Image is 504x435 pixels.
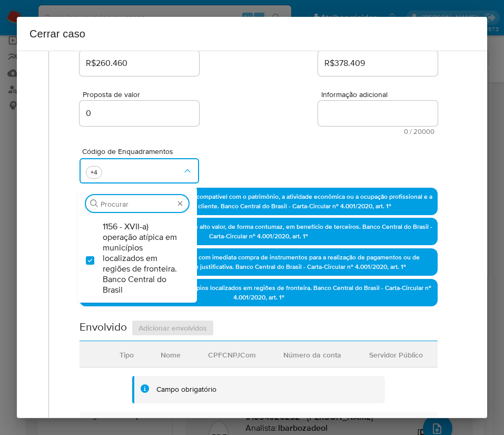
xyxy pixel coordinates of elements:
div: Tipo [107,342,146,367]
p: 1055 IV-k) recebimento de recursos com imediata compra de instrumentos para a realização de pagam... [80,248,438,276]
p: 1156 XVII-a) operação atípica em municípios localizados em regiões de fronteira. Banco Central do... [80,279,438,306]
button: mostrar mais 4 [86,166,102,179]
div: Servidor Público [357,342,436,367]
span: Informação adicional [321,91,441,99]
ul: Código de Enquadramentos [77,214,197,303]
h2: Envolvido [80,320,127,336]
p: 1047 IV-c) movimentação de recursos de alto valor, de forma contumaz, em benefício de terceiros. ... [80,218,438,245]
button: Excluir [176,199,184,208]
div: CPFCNPJCom [195,342,269,367]
p: 1045 IV-a) movimentação de recursos incompatível com o patrimônio, a atividade econômica ou a ocu... [80,188,438,215]
span: Código de Enquadramentos [82,148,202,155]
span: 1156 - XVII-a) operação atípica em municípios localizados em regiões de fronteira. Banco Central ... [103,221,182,295]
input: Procurar [101,199,174,209]
span: Máximo de 20000 caracteres [321,128,434,135]
div: Nome [148,342,193,367]
h2: Cerrar caso [29,25,475,42]
span: +4 [88,168,100,177]
span: Proposta de valor [83,91,202,99]
div: Número da conta [271,342,354,367]
div: Campo obrigatório [156,384,216,395]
